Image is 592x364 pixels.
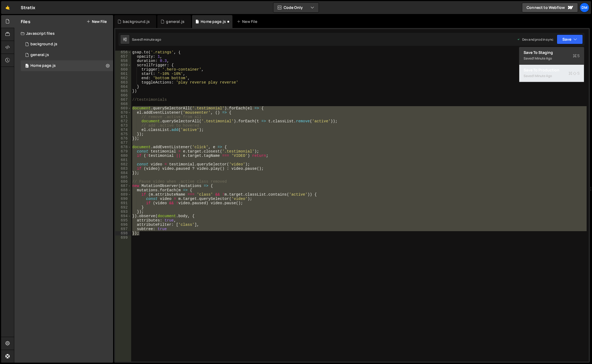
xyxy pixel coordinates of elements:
[519,47,584,65] button: Save to StagingS Saved1 minute ago
[25,64,29,68] span: 0
[533,74,552,78] div: 1 minute ago
[115,184,131,188] div: 687
[115,201,131,205] div: 691
[115,223,131,227] div: 696
[115,227,131,231] div: 697
[115,67,131,72] div: 660
[115,93,131,98] div: 666
[115,218,131,223] div: 695
[115,128,131,132] div: 674
[573,53,580,58] span: S
[115,50,131,54] div: 656
[115,98,131,102] div: 667
[522,3,578,12] a: Connect to Webflow
[115,85,131,89] div: 664
[115,72,131,76] div: 661
[115,158,131,162] div: 681
[201,19,226,24] div: Home page.js
[115,63,131,67] div: 659
[21,19,30,25] h2: Files
[557,34,583,44] button: Save
[115,231,131,235] div: 698
[115,179,131,184] div: 686
[115,59,131,63] div: 658
[115,162,131,167] div: 682
[519,65,584,82] button: Save to ProductionS Saved1 minute ago
[166,19,184,24] div: general.js
[30,53,49,57] div: general.js
[86,19,107,24] button: New File
[1,1,14,14] a: 🤙
[123,19,150,24] div: background.js
[524,67,580,73] div: Save to Production
[115,167,131,171] div: 683
[132,37,161,42] div: Saved
[517,37,553,42] div: Dev and prod in sync
[115,192,131,197] div: 689
[569,71,580,76] span: S
[115,171,131,175] div: 684
[115,54,131,59] div: 657
[21,60,113,71] div: 16575/45977.js
[524,50,580,55] div: Save to Staging
[524,73,580,79] div: Saved
[115,210,131,214] div: 693
[115,149,131,154] div: 679
[115,76,131,80] div: 662
[30,63,56,68] div: Home page.js
[21,4,35,11] div: Stratix
[273,3,319,12] button: Code Only
[115,197,131,201] div: 690
[115,132,131,136] div: 675
[115,145,131,149] div: 678
[115,119,131,123] div: 672
[115,175,131,179] div: 685
[237,19,259,24] div: New File
[21,39,113,50] div: 16575/45066.js
[14,28,113,39] div: Javascript files
[524,55,580,62] div: Saved
[115,235,131,240] div: 699
[30,42,57,47] div: background.js
[115,123,131,128] div: 673
[21,50,113,60] div: 16575/45802.js
[115,106,131,110] div: 669
[580,3,589,12] a: Dm
[519,47,584,82] div: Code Only
[533,56,552,61] div: 1 minute ago
[115,154,131,158] div: 680
[115,102,131,106] div: 668
[115,136,131,141] div: 676
[115,110,131,115] div: 670
[115,89,131,93] div: 665
[115,115,131,119] div: 671
[142,37,161,42] div: 1 minute ago
[115,188,131,192] div: 688
[115,205,131,210] div: 692
[115,80,131,85] div: 663
[115,214,131,218] div: 694
[115,141,131,145] div: 677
